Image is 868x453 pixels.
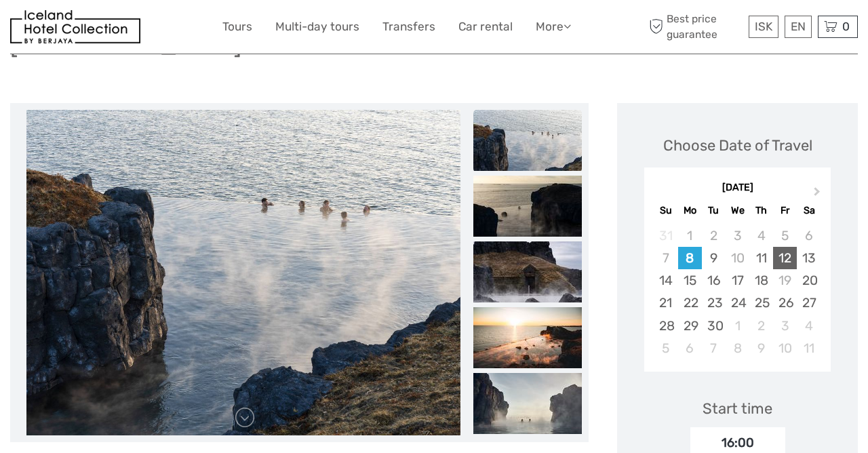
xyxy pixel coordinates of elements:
[654,269,677,292] div: Choose Sunday, September 14th, 2025
[678,201,702,220] div: Mo
[726,315,749,337] div: Choose Wednesday, October 1st, 2025
[26,110,460,435] img: b9d6ab1810ce456ba5628bf5940d3301_main_slider.jpeg
[797,247,821,269] div: Choose Saturday, September 13th, 2025
[797,201,821,220] div: Sa
[678,247,702,269] div: Choose Monday, September 8th, 2025
[678,315,702,337] div: Choose Monday, September 29th, 2025
[654,315,677,337] div: Choose Sunday, September 28th, 2025
[726,337,749,359] div: Choose Wednesday, October 8th, 2025
[773,247,797,269] div: Choose Friday, September 12th, 2025
[644,181,831,195] div: [DATE]
[726,224,749,247] div: Not available Wednesday, September 3rd, 2025
[702,292,726,314] div: Choose Tuesday, September 23rd, 2025
[755,20,772,33] span: ISK
[797,315,821,337] div: Choose Saturday, October 4th, 2025
[646,12,746,41] span: Best price guarantee
[726,269,749,292] div: Choose Wednesday, September 17th, 2025
[382,17,435,37] a: Transfers
[458,17,513,37] a: Car rental
[702,247,726,269] div: Choose Tuesday, September 9th, 2025
[785,16,812,38] div: EN
[654,201,677,220] div: Su
[702,224,726,247] div: Not available Tuesday, September 2nd, 2025
[749,201,773,220] div: Th
[773,201,797,220] div: Fr
[654,337,677,359] div: Choose Sunday, October 5th, 2025
[678,292,702,314] div: Choose Monday, September 22nd, 2025
[797,292,821,314] div: Choose Saturday, September 27th, 2025
[702,315,726,337] div: Choose Tuesday, September 30th, 2025
[473,241,582,302] img: 0c2a1a0ef63e4c2496731494faad7a89_slider_thumbnail.jpeg
[797,224,821,247] div: Not available Saturday, September 6th, 2025
[808,184,829,206] button: Next Month
[678,269,702,292] div: Choose Monday, September 15th, 2025
[773,224,797,247] div: Not available Friday, September 5th, 2025
[678,224,702,247] div: Not available Monday, September 1st, 2025
[773,337,797,359] div: Choose Friday, October 10th, 2025
[473,176,582,237] img: 024db05b30754570b251af8aca4822ea_slider_thumbnail.jpeg
[654,224,677,247] div: Not available Sunday, August 31st, 2025
[702,269,726,292] div: Choose Tuesday, September 16th, 2025
[473,307,582,368] img: cbce84e0de604004b2de59a51d60093e_slider_thumbnail.jpeg
[840,20,852,33] span: 0
[749,224,773,247] div: Not available Thursday, September 4th, 2025
[749,337,773,359] div: Choose Thursday, October 9th, 2025
[10,10,140,43] img: 481-8f989b07-3259-4bb0-90ed-3da368179bdc_logo_small.jpg
[703,398,772,419] div: Start time
[797,269,821,292] div: Choose Saturday, September 20th, 2025
[797,337,821,359] div: Choose Saturday, October 11th, 2025
[536,17,571,37] a: More
[726,201,749,220] div: We
[663,135,812,156] div: Choose Date of Travel
[678,337,702,359] div: Choose Monday, October 6th, 2025
[654,292,677,314] div: Choose Sunday, September 21st, 2025
[473,373,582,434] img: 113f1c1039184c499df13734b153140c_slider_thumbnail.jpeg
[275,17,359,37] a: Multi-day tours
[773,292,797,314] div: Choose Friday, September 26th, 2025
[749,292,773,314] div: Choose Thursday, September 25th, 2025
[222,17,252,37] a: Tours
[702,337,726,359] div: Choose Tuesday, October 7th, 2025
[749,315,773,337] div: Choose Thursday, October 2nd, 2025
[773,269,797,292] div: Not available Friday, September 19th, 2025
[749,247,773,269] div: Choose Thursday, September 11th, 2025
[473,110,582,171] img: b9d6ab1810ce456ba5628bf5940d3301_slider_thumbnail.jpeg
[726,247,749,269] div: Not available Wednesday, September 10th, 2025
[654,247,677,269] div: Not available Sunday, September 7th, 2025
[773,315,797,337] div: Choose Friday, October 3rd, 2025
[156,21,172,37] button: Open LiveChat chat widget
[726,292,749,314] div: Choose Wednesday, September 24th, 2025
[648,224,826,359] div: month 2025-09
[702,201,726,220] div: Tu
[749,269,773,292] div: Choose Thursday, September 18th, 2025
[19,24,153,35] p: We're away right now. Please check back later!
